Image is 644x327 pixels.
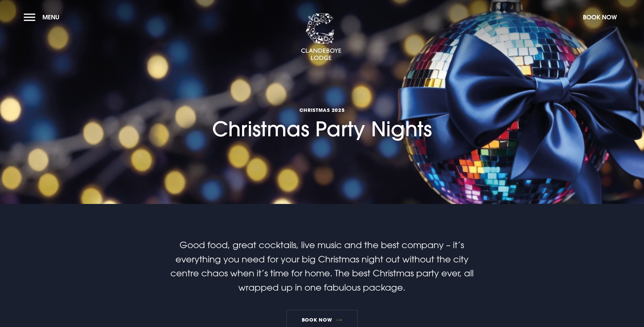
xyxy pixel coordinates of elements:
[212,107,432,113] span: Christmas 2025
[212,66,432,141] h1: Christmas Party Nights
[42,13,59,21] span: Menu
[301,13,342,61] img: Clandeboye Lodge
[579,10,620,24] button: Book Now
[160,238,483,294] p: Good food, great cocktails, live music and the best company – it’s everything you need for your b...
[24,10,63,24] button: Menu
